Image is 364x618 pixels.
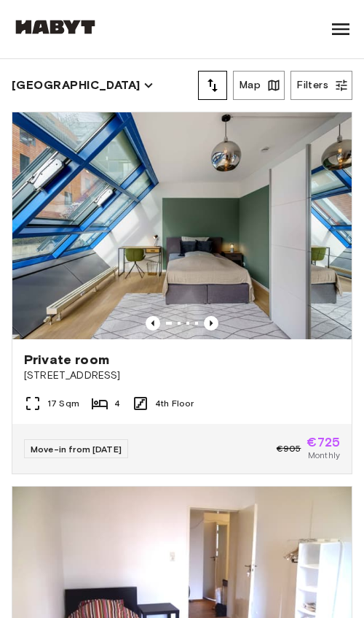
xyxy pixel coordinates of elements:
span: €905 [277,442,301,455]
span: Monthly [308,449,340,462]
span: [STREET_ADDRESS] [24,368,340,383]
img: Marketing picture of unit DE-01-010-002-01HF [12,112,352,339]
button: Map [233,71,285,100]
img: Habyt [12,20,99,34]
span: Move-in from [DATE] [31,444,122,455]
a: Marketing picture of unit DE-01-010-002-01HFPrevious imagePrevious imagePrivate room[STREET_ADDRE... [12,112,352,474]
span: 17 Sqm [47,397,79,410]
span: 4th Floor [155,397,194,410]
span: €725 [306,436,340,449]
span: 4 [114,397,120,410]
button: Previous image [204,316,218,331]
button: Filters [290,71,352,100]
button: [GEOGRAPHIC_DATA] [12,75,154,96]
button: Previous image [146,316,160,331]
span: Private room [24,351,109,368]
button: tune [198,71,227,100]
